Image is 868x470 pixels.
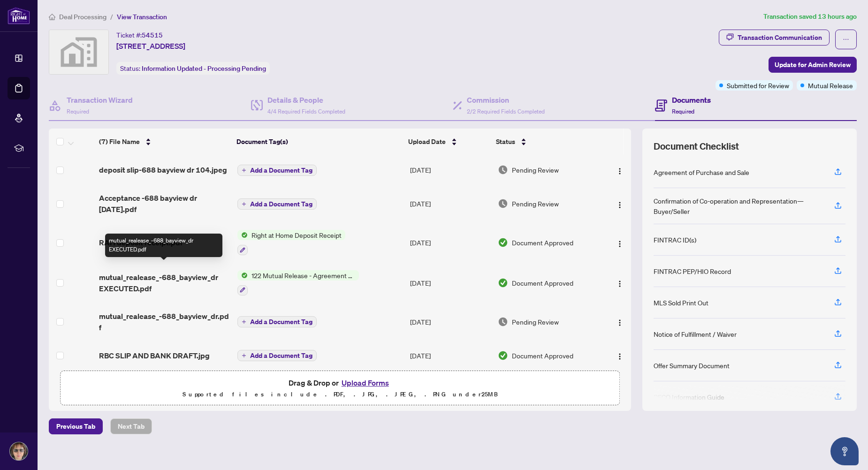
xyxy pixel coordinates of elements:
div: MLS Sold Print Out [654,297,708,308]
span: Right at Home Deposit Receipt [248,230,345,240]
button: Logo [612,314,627,329]
span: Add a Document Tag [250,352,312,359]
span: [STREET_ADDRESS] [116,40,185,52]
span: Add a Document Tag [250,167,312,174]
img: Logo [616,280,624,288]
article: Transaction saved 13 hours ago [763,11,857,22]
span: Submitted for Review [727,80,789,91]
span: Pending Review [512,165,559,175]
span: (7) File Name [99,136,140,147]
button: Add a Document Tag [237,198,317,210]
span: mutual_realease_-688_bayview_dr.pdf [99,311,230,333]
span: Drag & Drop orUpload FormsSupported files include .PDF, .JPG, .JPEG, .PNG under25MB [61,371,619,406]
button: Previous Tab [49,418,103,434]
li: / [110,11,113,22]
div: Ticket #: [116,30,163,40]
img: Status Icon [237,270,248,280]
span: 2/2 Required Fields Completed [467,108,545,115]
img: Logo [616,319,624,326]
span: 4/4 Required Fields Completed [267,108,345,115]
span: Required [672,108,694,115]
span: Drag & Drop or [289,377,392,389]
img: Document Status [498,165,508,175]
div: Confirmation of Co-operation and Representation—Buyer/Seller [654,196,823,216]
span: 122 Mutual Release - Agreement of Purchase and Sale [248,270,359,280]
span: plus [242,319,246,324]
span: Previous Tab [56,419,95,434]
button: Logo [612,348,627,363]
p: Supported files include .PDF, .JPG, .JPEG, .PNG under 25 MB [66,389,614,400]
th: Status [492,129,599,155]
img: svg%3e [49,30,108,74]
span: Update for Admin Review [775,57,851,72]
button: Open asap [830,437,859,465]
div: Agreement of Purchase and Sale [654,167,749,177]
span: Add a Document Tag [250,318,312,325]
span: Add a Document Tag [250,201,312,207]
span: plus [242,353,246,358]
img: Document Status [498,350,508,361]
div: FINTRAC ID(s) [654,235,696,245]
div: mutual_realease_-688_bayview_dr EXECUTED.pdf [105,234,222,257]
span: Pending Review [512,317,559,327]
span: Status [496,136,515,147]
button: Add a Document Tag [237,350,317,361]
div: Transaction Communication [738,30,822,45]
img: Document Status [498,198,508,209]
span: Information Updated - Processing Pending [142,64,266,73]
span: Acceptance -688 bayview dr [DATE].pdf [99,192,230,215]
div: Notice of Fulfillment / Waiver [654,329,737,339]
span: mutual_realease_-688_bayview_dr EXECUTED.pdf [99,272,230,294]
td: [DATE] [406,155,494,185]
img: Logo [616,201,624,209]
span: deposit slip-688 bayview dr 104.jpeg [99,164,227,175]
span: RAH deposit receipt.pdf [99,237,183,248]
img: logo [8,7,30,24]
span: RBC SLIP AND BANK DRAFT.jpg [99,350,210,361]
span: plus [242,202,246,206]
img: Document Status [498,317,508,327]
button: Add a Document Tag [237,316,317,328]
td: [DATE] [406,222,494,263]
th: (7) File Name [95,129,233,155]
button: Add a Document Tag [237,164,317,176]
span: Document Approved [512,237,573,248]
td: [DATE] [406,303,494,341]
img: Status Icon [237,230,248,240]
span: Deal Processing [59,13,107,21]
h4: Transaction Wizard [67,94,133,106]
h4: Details & People [267,94,345,106]
h4: Documents [672,94,711,106]
img: Document Status [498,278,508,288]
td: [DATE] [406,185,494,222]
button: Next Tab [110,418,152,434]
div: Status: [116,62,270,75]
button: Add a Document Tag [237,165,317,176]
img: Document Status [498,237,508,248]
button: Logo [612,162,627,177]
button: Logo [612,275,627,290]
button: Add a Document Tag [237,349,317,362]
img: Logo [616,167,624,175]
button: Status IconRight at Home Deposit Receipt [237,230,345,255]
button: Add a Document Tag [237,316,317,327]
span: plus [242,168,246,173]
h4: Commission [467,94,545,106]
img: Logo [616,353,624,360]
button: Status Icon122 Mutual Release - Agreement of Purchase and Sale [237,270,359,296]
img: Logo [616,240,624,248]
button: Logo [612,235,627,250]
button: Upload Forms [339,377,392,389]
span: Upload Date [408,136,446,147]
button: Transaction Communication [719,30,830,45]
button: Add a Document Tag [237,198,317,210]
td: [DATE] [406,341,494,371]
span: Pending Review [512,198,559,209]
span: Document Approved [512,350,573,361]
th: Document Tag(s) [233,129,404,155]
span: home [49,14,55,20]
span: Document Checklist [654,140,739,153]
img: Profile Icon [10,442,28,460]
span: 54515 [142,31,163,39]
span: Document Approved [512,278,573,288]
